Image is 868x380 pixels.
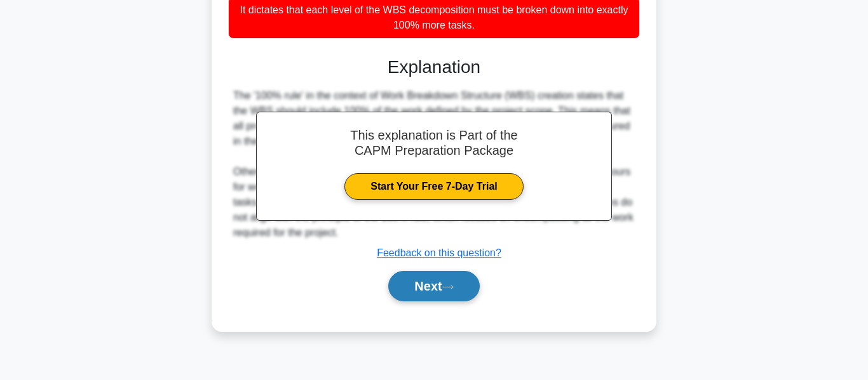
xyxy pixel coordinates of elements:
h3: Explanation [236,56,632,78]
button: Next [388,271,479,301]
a: Start Your Free 7-Day Trial [344,173,523,200]
a: Feedback on this question? [377,247,501,258]
div: The '100% rule' in the context of Work Breakdown Structure (WBS) creation states that the WBS sho... [233,88,635,240]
